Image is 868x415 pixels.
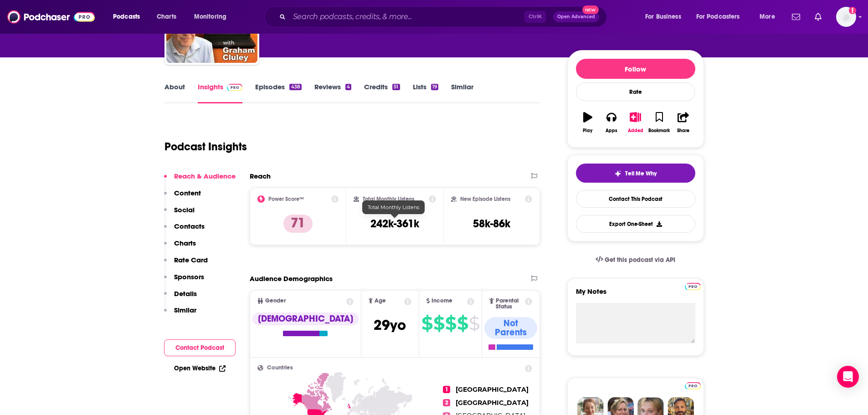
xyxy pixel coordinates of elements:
h2: Power Score™ [268,196,304,202]
p: Reach & Audience [174,172,236,180]
div: 438 [289,84,301,90]
span: $ [445,316,456,331]
p: Charts [174,239,196,247]
button: open menu [690,10,753,24]
a: Reviews4 [314,82,351,103]
span: Monitoring [194,10,226,23]
span: More [760,10,775,23]
button: open menu [188,10,238,24]
div: Play [583,128,592,133]
button: Apps [600,106,623,139]
h2: Audience Demographics [250,274,333,283]
button: Details [164,289,197,306]
img: Podchaser Pro [227,84,243,91]
h2: Total Monthly Listens [363,196,414,202]
span: Income [431,298,452,304]
span: 2 [443,399,450,406]
button: open menu [107,10,152,24]
span: [GEOGRAPHIC_DATA] [456,399,529,407]
a: Pro website [685,381,701,389]
div: 4 [345,84,351,90]
span: Get this podcast via API [605,256,675,264]
span: $ [469,316,479,331]
img: Podchaser Pro [685,283,701,290]
input: Search podcasts, credits, & more... [289,10,524,24]
a: Lists19 [413,82,438,103]
h1: Podcast Insights [164,140,247,154]
span: Logged in as hconnor [836,7,856,27]
button: Contacts [164,222,205,239]
a: Similar [451,82,473,103]
a: Episodes438 [255,82,301,103]
div: Open Intercom Messenger [837,366,859,388]
a: Podchaser - Follow, Share and Rate Podcasts [7,8,95,26]
button: open menu [639,10,693,24]
span: Total Monthly Listens [368,204,419,210]
p: Sponsors [174,272,204,281]
a: About [164,82,185,103]
span: $ [433,316,444,331]
button: Open AdvancedNew [553,11,599,22]
p: Similar [174,306,196,314]
div: Bookmark [648,128,670,133]
a: Contact This Podcast [576,190,695,208]
span: Gender [265,298,286,304]
span: Podcasts [113,10,140,23]
button: Show profile menu [836,7,856,27]
a: Charts [151,10,182,24]
a: InsightsPodchaser Pro [198,82,243,103]
div: 51 [392,84,400,90]
img: User Profile [836,7,856,27]
span: For Podcasters [696,10,740,23]
a: Credits51 [364,82,400,103]
div: Search podcasts, credits, & more... [273,6,616,27]
p: 71 [283,215,313,233]
button: tell me why sparkleTell Me Why [576,164,695,183]
span: Age [375,298,386,304]
span: Charts [157,10,176,23]
div: Share [677,128,689,133]
span: 1 [443,386,450,393]
button: Contact Podcast [164,339,236,356]
a: Pro website [685,282,701,290]
p: Content [174,189,201,197]
button: Added [623,106,647,139]
a: Show notifications dropdown [788,9,804,25]
span: New [582,5,599,14]
div: 19 [431,84,438,90]
h3: 242k-361k [370,217,419,231]
label: My Notes [576,287,695,303]
span: 29 yo [374,316,406,334]
img: tell me why sparkle [614,170,621,177]
button: Sponsors [164,272,204,289]
div: Rate [576,82,695,101]
svg: Add a profile image [849,7,856,14]
button: Content [164,189,201,205]
p: Details [174,289,197,298]
a: Show notifications dropdown [811,9,825,25]
p: Rate Card [174,256,208,264]
button: Follow [576,59,695,79]
button: Charts [164,239,196,256]
span: Ctrl K [524,11,546,23]
h2: Reach [250,172,271,180]
button: Bookmark [647,106,671,139]
button: Share [671,106,695,139]
a: Open Website [174,364,226,372]
span: Open Advanced [557,15,595,19]
div: Not Parents [484,317,537,339]
span: Countries [267,365,293,371]
button: Export One-Sheet [576,215,695,233]
button: Rate Card [164,256,208,272]
button: open menu [753,10,786,24]
div: Apps [606,128,617,133]
button: Similar [164,306,196,323]
p: Contacts [174,222,205,231]
button: Play [576,106,600,139]
p: Social [174,205,195,214]
a: Get this podcast via API [588,249,683,271]
button: Reach & Audience [164,172,236,189]
button: Social [164,205,195,222]
span: Tell Me Why [625,170,657,177]
div: [DEMOGRAPHIC_DATA] [252,313,359,325]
